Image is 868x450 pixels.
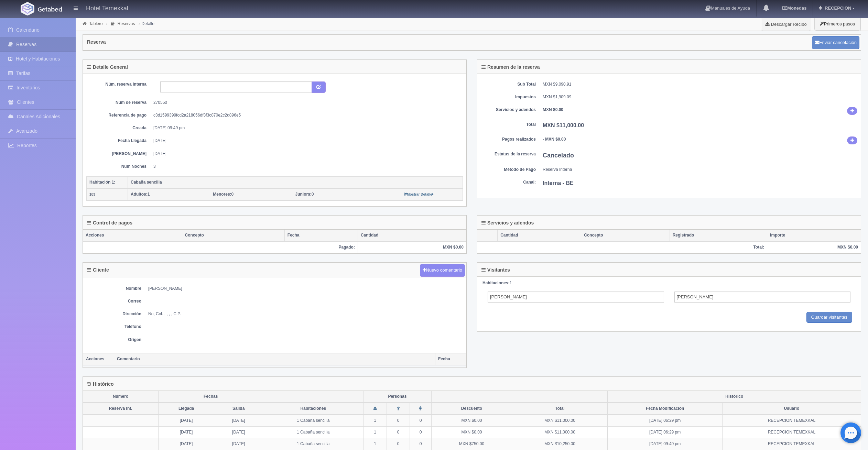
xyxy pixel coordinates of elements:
dd: No, Col. , , , , C.P. [148,311,463,317]
dt: Creada [91,125,147,131]
strong: Juniors: [295,192,312,197]
td: 0 [410,438,431,450]
dt: Método de Pago [481,167,536,173]
div: 1 [482,280,856,286]
td: [DATE] [159,427,214,438]
td: MXN $750.00 [431,438,512,450]
td: 1 [364,438,387,450]
button: Primeros pasos [814,17,860,31]
a: Descargar Recibo [761,17,811,31]
strong: Menores: [213,192,231,197]
th: Total [512,403,608,415]
td: RECEPCION TEMEXKAL [722,415,861,427]
th: Número [83,391,159,403]
td: MXN $11,000.00 [512,427,608,438]
button: Enviar cancelación [812,36,859,49]
h4: Detalle General [87,65,128,70]
dt: Referencia de pago [91,112,147,118]
th: Pagado: [83,241,358,253]
dt: [PERSON_NAME] [91,151,147,157]
input: Nombre del Adulto [488,292,664,303]
dd: 270550 [153,100,458,106]
dt: Fecha Llegada [91,138,147,144]
li: Detalle [137,20,156,27]
th: MXN $0.00 [358,241,466,253]
td: 0 [387,427,410,438]
th: Importe [767,230,861,241]
th: Salida [214,403,263,415]
td: RECEPCION TEMEXKAL [722,438,861,450]
dd: c3d1599399fcd2a218056df3f3c870e2c2d896e5 [153,112,458,118]
dt: Servicios y adendos [481,107,536,113]
h4: Servicios y adendos [481,220,534,226]
a: Mostrar Detalle [404,192,434,197]
td: 1 Cabaña sencilla [263,415,364,427]
b: MXN $0.00 [543,107,563,112]
dt: Núm Noches [91,164,147,169]
td: 0 [410,427,431,438]
th: Llegada [159,403,214,415]
th: Fechas [159,391,263,403]
th: Concepto [581,230,670,241]
dd: MXN $1,909.09 [543,94,857,100]
h4: Resumen de la reserva [481,65,540,70]
b: MXN $11,000.00 [543,122,584,128]
dt: Sub Total [481,81,536,87]
dt: Total [481,122,536,128]
td: 1 Cabaña sencilla [263,427,364,438]
th: Fecha Modificación [608,403,722,415]
dd: Reserva Interna [543,167,857,173]
h4: Cliente [87,267,109,273]
b: Cancelado [543,152,574,159]
h4: Hotel Temexkal [86,3,128,12]
span: 0 [213,192,234,197]
th: Registrado [670,230,767,241]
td: 1 [364,427,387,438]
td: MXN $0.00 [431,427,512,438]
h4: Histórico [87,382,114,387]
input: Apellidos del Adulto [674,292,851,303]
span: 0 [295,192,314,197]
td: MXN $0.00 [431,415,512,427]
b: Monedas [782,6,806,11]
dt: Canal: [481,179,536,185]
h4: Visitantes [481,267,510,273]
small: Mostrar Detalle [404,193,434,196]
a: Tablero [89,21,102,26]
td: [DATE] [159,438,214,450]
th: Total: [477,241,767,253]
td: RECEPCION TEMEXKAL [722,427,861,438]
th: Cantidad [358,230,466,241]
dd: [DATE] [153,151,458,157]
input: Guardar visitantes [806,312,853,323]
dt: Núm. reserva interna [91,81,147,87]
small: 103 [89,193,95,196]
td: [DATE] [214,438,263,450]
th: Habitaciones [263,403,364,415]
a: Reservas [118,21,135,26]
b: Interna - BE [543,180,574,186]
dt: Teléfono [86,324,141,330]
th: Usuario [722,403,861,415]
h4: Control de pagos [87,220,132,226]
dt: Correo [86,298,141,304]
td: 1 [364,415,387,427]
th: Concepto [182,230,284,241]
th: Fecha [435,353,466,365]
button: Nuevo comentario [420,264,465,277]
th: Acciones [83,230,182,241]
dd: [DATE] [153,138,458,144]
h4: Reserva [87,40,106,45]
strong: Habitaciones: [482,281,510,285]
td: 0 [387,438,410,450]
th: Fecha [284,230,358,241]
img: Getabed [21,2,34,15]
th: Personas [364,391,431,403]
td: [DATE] [214,415,263,427]
dd: 3 [153,164,458,169]
span: 1 [131,192,150,197]
td: [DATE] 06:29 pm [608,415,722,427]
td: 0 [410,415,431,427]
dd: [DATE] 09:49 pm [153,125,458,131]
dt: Pagos realizados [481,136,536,142]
